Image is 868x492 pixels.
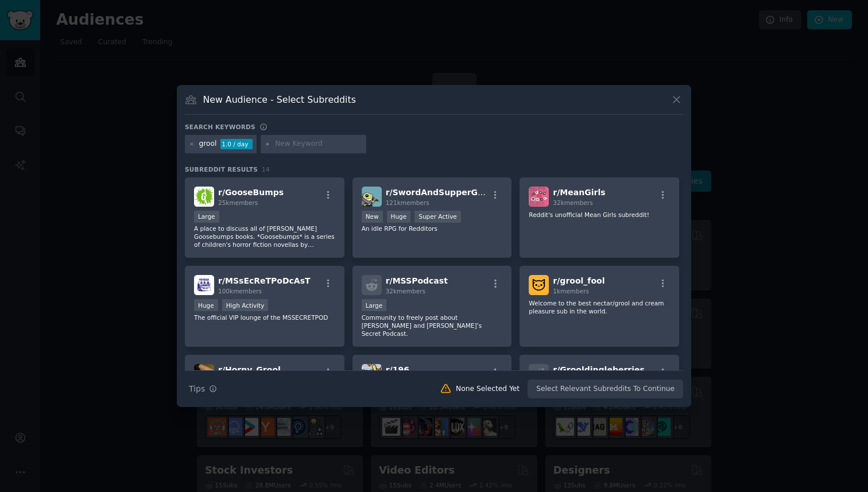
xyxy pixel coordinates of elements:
[218,188,284,197] span: r/ GooseBumps
[362,364,382,384] img: 196
[185,123,255,131] h3: Search keywords
[262,166,270,173] span: 14
[362,299,387,311] div: Large
[529,299,670,315] p: Welcome to the best nectar/grool and cream pleasure sub in the world.
[218,199,258,206] span: 25k members
[203,94,356,106] h3: New Audience - Select Subreddits
[553,276,604,285] span: r/ grool_fool
[529,187,549,207] img: MeanGirls
[185,379,221,399] button: Tips
[553,365,645,374] span: r/ Grooldingleberries
[387,211,411,223] div: Huge
[218,365,281,374] span: r/ Horny_Grool
[194,364,214,384] img: Horny_Grool
[218,276,311,285] span: r/ MSsEcReTPoDcAsT
[194,211,219,223] div: Large
[218,288,262,295] span: 100k members
[386,365,409,374] span: r/ 196
[386,288,425,295] span: 32k members
[386,199,429,206] span: 121k members
[185,165,258,173] span: Subreddit Results
[222,299,269,311] div: High Activity
[220,139,253,149] div: 1.0 / day
[362,187,382,207] img: SwordAndSupperGame
[194,224,335,249] p: A place to discuss all of [PERSON_NAME] Goosebumps books. *Goosebumps* is a series of children's ...
[386,276,448,285] span: r/ MSSPodcast
[386,188,497,197] span: r/ SwordAndSupperGame
[194,313,335,321] p: The official VIP lounge of the MSSECRETPOD
[275,139,362,149] input: New Keyword
[194,275,214,295] img: MSsEcReTPoDcAsT
[553,288,589,295] span: 1k members
[189,383,205,395] span: Tips
[194,187,214,207] img: GooseBumps
[529,275,549,295] img: grool_fool
[362,313,503,338] p: Community to freely post about [PERSON_NAME] and [PERSON_NAME]’s Secret Podcast.
[456,384,520,394] div: None Selected Yet
[199,139,217,149] div: grool
[414,211,461,223] div: Super Active
[553,199,592,206] span: 32k members
[362,224,503,233] p: An idle RPG for Redditors
[194,299,218,311] div: Huge
[553,188,605,197] span: r/ MeanGirls
[529,211,670,219] p: Reddit's unofficial Mean Girls subreddit!
[362,211,383,223] div: New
